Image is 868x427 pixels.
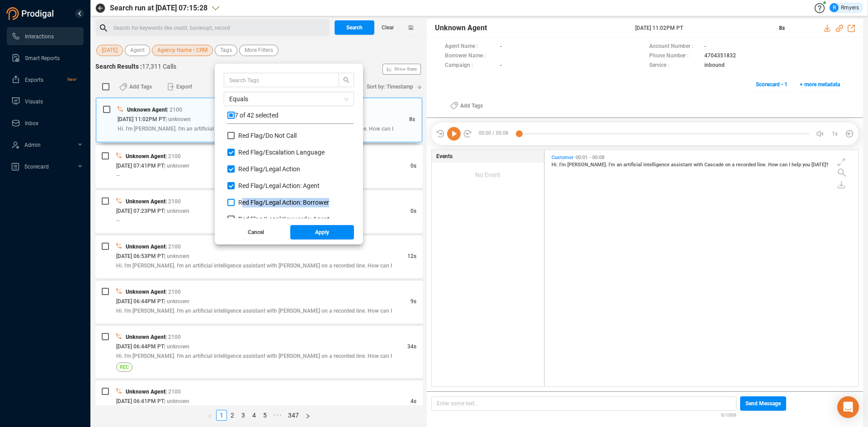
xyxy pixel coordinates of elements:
a: Interactions [11,27,76,45]
div: Unknown Agent| 2100[DATE] 06:53PM PT| unknown12sHi. I'm [PERSON_NAME]. I'm an artificial intellig... [95,235,423,278]
div: Unknown Agent| 2100[DATE] 07:23PM PT| unknown0s-- [95,190,423,233]
span: -- [116,217,120,224]
a: 1 [217,410,226,420]
span: artificial [623,162,643,168]
button: right [302,410,314,421]
span: on [725,162,732,168]
li: Previous Page [204,410,216,421]
li: Visuals [7,92,84,110]
a: 347 [285,410,302,420]
li: 347 [285,410,302,421]
div: Unknown Agent| 2100[DATE] 06:41PM PT| unknown4s [95,380,423,423]
span: Red Flag/ Legal Action: Agent [238,182,320,189]
span: Events [436,152,453,160]
span: - [500,42,502,52]
span: Hi. I'm [PERSON_NAME]. I'm an artificial intelligence assistant with [PERSON_NAME] on a recorded ... [116,308,392,314]
a: Smart Reports [11,49,76,67]
div: grid [549,152,858,385]
span: Phone Number : [649,52,700,61]
span: Customer [552,155,574,160]
span: Sort by: Timestamp [367,80,413,94]
span: Export [176,80,192,94]
li: Interactions [7,27,84,45]
span: -- [116,172,120,178]
span: - [500,61,502,70]
span: Inbox [25,120,38,127]
span: I'm [559,162,567,168]
span: I'm [609,162,617,168]
span: 8s [779,25,785,31]
span: Service : [649,61,700,70]
span: Add Tags [129,80,152,94]
div: Unknown Agent| 2100[DATE] 06:44PM PT| unknown34sHi. I'm [PERSON_NAME]. I'm an artificial intellig... [95,326,423,378]
span: 0s [410,163,416,169]
img: prodigal-logo [6,7,56,20]
button: Clear [374,20,401,35]
button: left [204,410,216,421]
span: an [617,162,623,168]
span: How [768,162,779,168]
a: 4 [249,410,259,420]
span: | unknown [165,116,191,122]
span: | unknown [164,398,189,404]
span: Send Message [745,396,781,411]
span: | unknown [164,208,189,214]
div: Open Intercom Messenger [837,396,859,418]
span: right [305,413,311,419]
span: | 2100 [165,198,181,205]
span: a [732,162,736,168]
button: Cancel [224,225,288,239]
a: 5 [260,410,270,420]
span: [DATE] 07:23PM PT [116,208,164,214]
span: | unknown [164,163,189,169]
span: Red Flag/ Legal Keywords: Agent [238,216,330,223]
span: [DATE] 06:53PM PT [116,253,164,259]
span: Unknown Agent [126,289,165,295]
span: I [789,162,792,168]
button: Add Tags [445,99,488,113]
li: 2 [227,410,238,421]
li: 1 [216,410,227,421]
span: [DATE] 06:44PM PT [116,343,164,350]
span: Red Flag/ Do Not Call [238,132,297,139]
span: Unknown Agent [126,198,165,205]
span: Unknown Agent [126,334,165,340]
span: with [693,162,704,168]
span: Admin [24,142,41,148]
button: Tags [215,45,237,56]
button: [DATE] [96,45,123,56]
span: | 2100 [165,289,181,295]
span: [DATE] 06:41PM PT [116,398,164,404]
li: 3 [238,410,249,421]
span: 0/1000 [721,411,736,418]
span: ••• [270,410,285,421]
span: left [208,413,213,419]
span: inbound [704,61,725,70]
span: 00:00 / 00:08 [472,127,519,141]
div: No Event [432,163,544,187]
span: 4s [410,398,416,404]
a: Visuals [11,92,76,110]
button: Search [335,20,374,35]
span: | 2100 [165,244,181,250]
span: Cascade [704,162,725,168]
span: 17,311 Calls [142,63,176,70]
span: Agency Name • CRM [157,45,208,56]
span: 1x [832,127,838,141]
a: 3 [238,410,248,420]
span: 0s [410,208,416,214]
span: Cancel [248,225,264,239]
span: [DATE] 11:02PM PT [118,116,165,122]
span: help [792,162,802,168]
span: More Filters [245,45,273,56]
span: Exports [25,77,43,83]
button: Export [162,80,198,94]
span: Scorecard [24,164,49,170]
button: Show Stats [382,64,421,75]
span: [PERSON_NAME]. [567,162,609,168]
span: [DATE] [102,45,118,56]
span: | 2100 [165,389,181,395]
span: Tags [220,45,232,56]
span: 7 of 42 selected [235,112,278,119]
span: [DATE] 07:41PM PT [116,163,164,169]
